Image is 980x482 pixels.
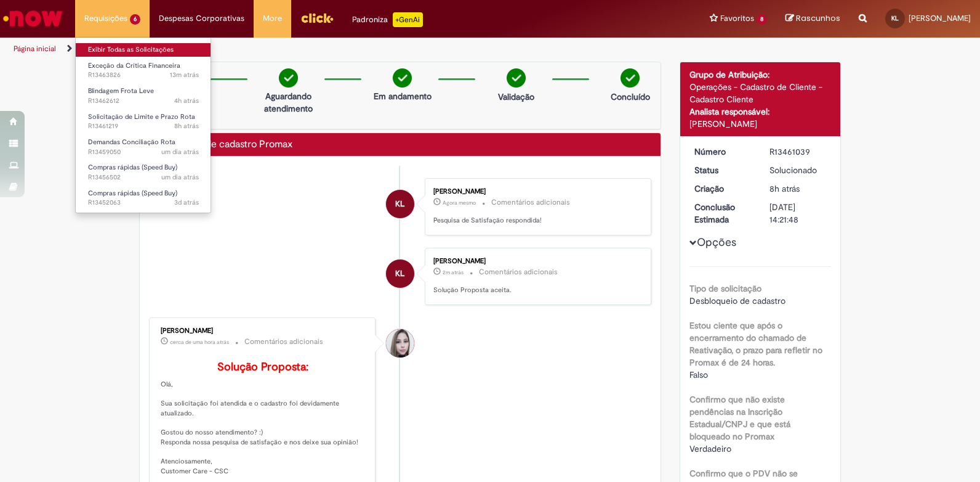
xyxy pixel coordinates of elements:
[263,12,282,25] span: More
[689,118,832,130] div: [PERSON_NAME]
[443,199,476,206] time: 29/08/2025 17:50:13
[507,68,526,88] img: check-circle-green.png
[443,199,476,206] span: Agora mesmo
[769,164,827,176] div: Solucionado
[88,147,199,157] span: R13459050
[161,173,199,182] span: um dia atrás
[433,188,638,195] div: [PERSON_NAME]
[443,269,464,276] span: 2m atrás
[433,216,638,226] p: Pesquisa de Satisfação respondida!
[76,136,211,158] a: Aberto R13459050 : Demandas Conciliação Rota
[76,187,211,210] a: Aberto R13452063 : Compras rápidas (Speed Buy)
[685,164,761,176] dt: Status
[161,147,199,157] time: 28/08/2025 16:15:47
[14,44,56,54] a: Página inicial
[170,70,199,80] time: 29/08/2025 17:36:44
[374,90,432,102] p: Em andamento
[76,161,211,184] a: Aberto R13456502 : Compras rápidas (Speed Buy)
[386,259,414,288] div: Kaline De Padua Linares
[88,173,199,182] span: R13456502
[621,68,640,88] img: check-circle-green.png
[689,443,731,454] span: Verdadeiro
[130,14,140,25] span: 6
[88,198,199,208] span: R13452063
[689,105,832,118] div: Analista responsável:
[9,38,644,60] ul: Trilhas de página
[689,320,822,368] b: Estou ciente que após o encerramento do chamado de Reativação, o prazo para refletir no Promax é ...
[88,137,175,147] span: Demandas Conciliação Rota
[300,9,334,27] img: click_logo_yellow_360x200.png
[76,43,211,57] a: Exibir Todas as Solicitações
[386,190,414,218] div: Kaline De Padua Linares
[75,37,211,213] ul: Requisições
[689,369,708,380] span: Falso
[259,90,318,115] p: Aguardando atendimento
[769,145,827,158] div: R13461039
[769,182,827,195] div: 29/08/2025 09:21:25
[174,198,199,207] time: 27/08/2025 11:54:09
[88,86,154,96] span: Blindagem Frota Leve
[174,121,199,131] span: 8h atrás
[769,201,827,226] div: [DATE] 14:21:48
[689,68,832,81] div: Grupo de Atribuição:
[88,121,199,131] span: R13461219
[161,327,366,335] div: [PERSON_NAME]
[161,147,199,157] span: um dia atrás
[76,59,211,82] a: Aberto R13463826 : Exceção da Crítica Financeira
[174,96,199,105] span: 4h atrás
[88,61,180,70] span: Exceção da Crítica Financeira
[217,360,308,374] b: Solução Proposta:
[174,198,199,207] span: 3d atrás
[393,68,412,88] img: check-circle-green.png
[611,91,650,103] p: Concluído
[88,112,195,121] span: Solicitação de Limite e Prazo Rota
[685,145,761,158] dt: Número
[76,84,211,107] a: Aberto R13462612 : Blindagem Frota Leve
[88,189,177,198] span: Compras rápidas (Speed Buy)
[279,68,298,88] img: check-circle-green.png
[161,173,199,182] time: 28/08/2025 10:07:32
[689,394,790,442] b: Confirmo que não existe pendências na Inscrição Estadual/CNPJ e que está bloqueado no Promax
[689,295,785,306] span: Desbloqueio de cadastro
[170,70,199,80] span: 13m atrás
[491,197,570,208] small: Comentários adicionais
[170,338,229,346] time: 29/08/2025 16:59:44
[159,12,244,25] span: Despesas Corporativas
[689,283,761,294] b: Tipo de solicitação
[88,163,177,172] span: Compras rápidas (Speed Buy)
[685,201,761,226] dt: Conclusão Estimada
[352,12,423,27] div: Padroniza
[174,121,199,131] time: 29/08/2025 09:51:48
[685,182,761,195] dt: Criação
[393,12,423,27] p: +GenAi
[84,12,127,25] span: Requisições
[88,70,199,80] span: R13463826
[76,110,211,133] a: Aberto R13461219 : Solicitação de Limite e Prazo Rota
[796,12,840,24] span: Rascunhos
[769,183,800,194] time: 29/08/2025 09:21:25
[170,338,229,346] span: cerca de uma hora atrás
[443,269,464,276] time: 29/08/2025 17:48:15
[720,12,754,25] span: Favoritos
[395,189,404,219] span: KL
[386,329,414,357] div: Daniele Aparecida Queiroz
[785,13,840,25] a: Rascunhos
[395,259,404,288] span: KL
[479,267,558,277] small: Comentários adicionais
[433,258,638,265] div: [PERSON_NAME]
[244,337,323,347] small: Comentários adicionais
[498,91,534,103] p: Validação
[88,96,199,106] span: R13462612
[174,96,199,105] time: 29/08/2025 14:18:54
[757,14,767,25] span: 8
[149,139,292,150] h2: Solicitações de cadastro Promax Histórico de tíquete
[769,183,800,194] span: 8h atrás
[909,13,971,23] span: [PERSON_NAME]
[891,14,899,22] span: KL
[689,81,832,105] div: Operações - Cadastro de Cliente - Cadastro Cliente
[1,6,65,31] img: ServiceNow
[433,285,638,295] p: Solução Proposta aceita.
